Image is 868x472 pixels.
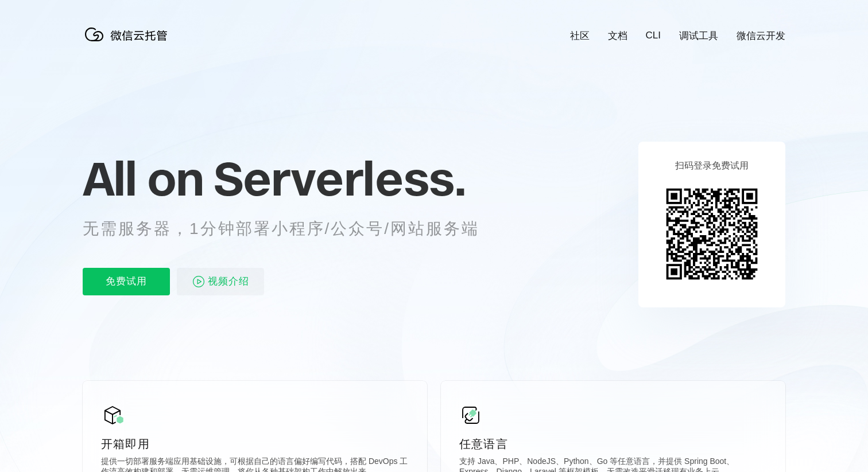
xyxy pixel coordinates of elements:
[679,29,718,42] a: 调试工具
[570,29,590,42] a: 社区
[646,30,661,41] a: CLI
[83,217,501,240] p: 无需服务器，1分钟部署小程序/公众号/网站服务端
[608,29,627,42] a: 文档
[83,268,170,295] p: 免费试用
[83,23,175,46] img: 微信云托管
[192,275,206,288] img: video_play.svg
[101,436,409,452] p: 开箱即用
[675,160,749,172] p: 扫码登录免费试用
[459,436,767,452] p: 任意语言
[83,38,175,48] a: 微信云托管
[737,29,785,42] a: 微信云开发
[83,150,203,207] span: All on
[214,150,466,207] span: Serverless.
[208,268,249,295] span: 视频介绍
